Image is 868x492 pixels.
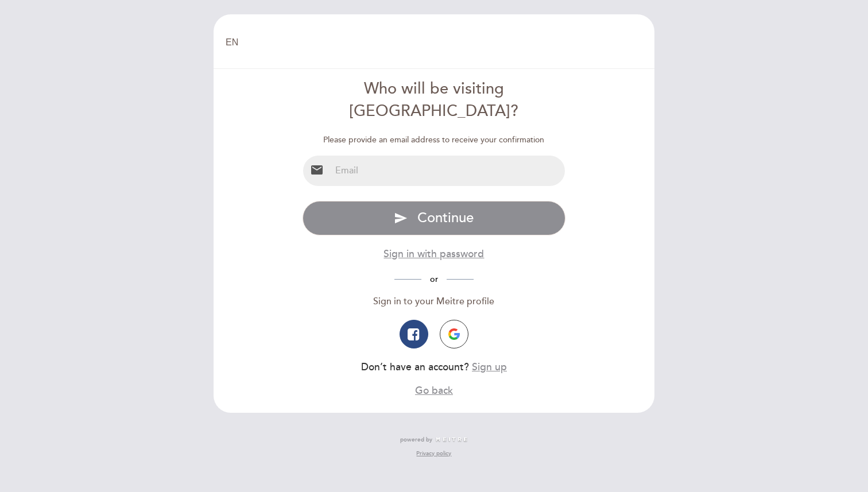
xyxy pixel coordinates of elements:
[331,156,565,186] input: Email
[415,383,453,398] button: Go back
[417,210,474,226] span: Continue
[400,436,468,444] a: powered by
[383,247,484,261] button: Sign in with password
[421,274,447,284] span: or
[303,201,566,235] button: send Continue
[361,361,469,373] span: Don’t have an account?
[303,295,566,308] div: Sign in to your Meitre profile
[435,437,468,443] img: MEITRE
[472,360,507,374] button: Sign up
[416,450,451,458] a: Privacy policy
[400,436,432,444] span: powered by
[303,78,566,123] div: Who will be visiting [GEOGRAPHIC_DATA]?
[448,328,460,340] img: icon-google.png
[394,211,408,225] i: send
[303,134,566,146] div: Please provide an email address to receive your confirmation
[310,163,324,177] i: email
